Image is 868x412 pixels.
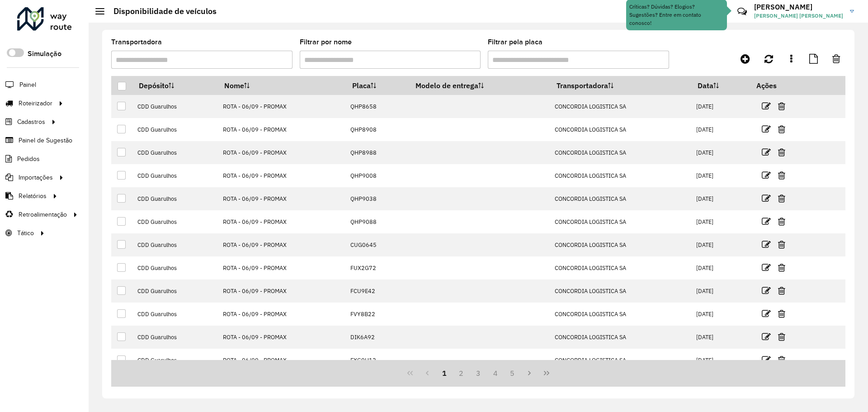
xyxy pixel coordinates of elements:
[778,123,785,135] a: Excluir
[346,210,409,233] td: QHP9088
[521,365,538,382] button: Next Page
[750,76,804,95] th: Ações
[19,173,53,182] span: Importações
[19,191,47,201] span: Relatórios
[550,187,692,210] td: CONCORDIA LOGISTICA SA
[550,349,692,372] td: CONCORDIA LOGISTICA SA
[436,365,453,382] button: 1
[218,95,346,118] td: ROTA - 06/09 - PROMAX
[104,6,217,16] h2: Disponibilidade de veículos
[762,238,771,251] a: Editar
[17,154,40,164] span: Pedidos
[409,76,550,95] th: Modelo de entrega
[346,187,409,210] td: QHP9038
[218,279,346,303] td: ROTA - 06/09 - PROMAX
[538,365,555,382] button: Last Page
[453,365,470,382] button: 2
[132,164,218,187] td: CDD Guarulhos
[17,228,34,238] span: Tático
[28,48,61,59] label: Simulação
[762,284,771,297] a: Editar
[218,187,346,210] td: ROTA - 06/09 - PROMAX
[692,256,750,279] td: [DATE]
[732,2,752,21] a: Contato Rápido
[218,164,346,187] td: ROTA - 06/09 - PROMAX
[762,192,771,204] a: Editar
[778,284,785,297] a: Excluir
[550,256,692,279] td: CONCORDIA LOGISTICA SA
[218,76,346,95] th: Nome
[778,354,785,366] a: Excluir
[692,164,750,187] td: [DATE]
[346,279,409,303] td: FCU9E42
[762,169,771,181] a: Editar
[218,118,346,141] td: ROTA - 06/09 - PROMAX
[778,238,785,251] a: Excluir
[346,141,409,164] td: QHP8988
[488,37,542,47] label: Filtrar pela placa
[487,365,504,382] button: 4
[762,261,771,274] a: Editar
[218,210,346,233] td: ROTA - 06/09 - PROMAX
[111,37,162,47] label: Transportadora
[346,303,409,326] td: FVY8B22
[762,331,771,343] a: Editar
[132,233,218,256] td: CDD Guarulhos
[218,303,346,326] td: ROTA - 06/09 - PROMAX
[300,37,352,47] label: Filtrar por nome
[692,141,750,164] td: [DATE]
[778,192,785,204] a: Excluir
[132,210,218,233] td: CDD Guarulhos
[19,80,36,90] span: Painel
[346,256,409,279] td: FUX2G72
[132,95,218,118] td: CDD Guarulhos
[550,210,692,233] td: CONCORDIA LOGISTICA SA
[692,349,750,372] td: [DATE]
[470,365,487,382] button: 3
[132,303,218,326] td: CDD Guarulhos
[132,76,218,95] th: Depósito
[692,233,750,256] td: [DATE]
[132,256,218,279] td: CDD Guarulhos
[550,95,692,118] td: CONCORDIA LOGISTICA SA
[346,233,409,256] td: CUG0645
[692,187,750,210] td: [DATE]
[550,118,692,141] td: CONCORDIA LOGISTICA SA
[346,349,409,372] td: EXG0H12
[550,141,692,164] td: CONCORDIA LOGISTICA SA
[754,12,843,20] span: [PERSON_NAME] [PERSON_NAME]
[19,210,67,219] span: Retroalimentação
[550,279,692,303] td: CONCORDIA LOGISTICA SA
[692,279,750,303] td: [DATE]
[346,95,409,118] td: QHP8658
[550,326,692,349] td: CONCORDIA LOGISTICA SA
[19,99,52,108] span: Roteirizador
[778,169,785,181] a: Excluir
[19,136,72,145] span: Painel de Sugestão
[778,261,785,274] a: Excluir
[132,187,218,210] td: CDD Guarulhos
[346,118,409,141] td: QHP8908
[778,100,785,112] a: Excluir
[778,146,785,158] a: Excluir
[550,233,692,256] td: CONCORDIA LOGISTICA SA
[218,349,346,372] td: ROTA - 06/09 - PROMAX
[762,100,771,112] a: Editar
[762,123,771,135] a: Editar
[762,308,771,320] a: Editar
[550,164,692,187] td: CONCORDIA LOGISTICA SA
[550,303,692,326] td: CONCORDIA LOGISTICA SA
[218,233,346,256] td: ROTA - 06/09 - PROMAX
[17,117,45,127] span: Cadastros
[346,164,409,187] td: QHP9008
[762,215,771,227] a: Editar
[778,308,785,320] a: Excluir
[550,76,692,95] th: Transportadora
[692,326,750,349] td: [DATE]
[762,354,771,366] a: Editar
[692,118,750,141] td: [DATE]
[132,326,218,349] td: CDD Guarulhos
[218,256,346,279] td: ROTA - 06/09 - PROMAX
[218,141,346,164] td: ROTA - 06/09 - PROMAX
[692,95,750,118] td: [DATE]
